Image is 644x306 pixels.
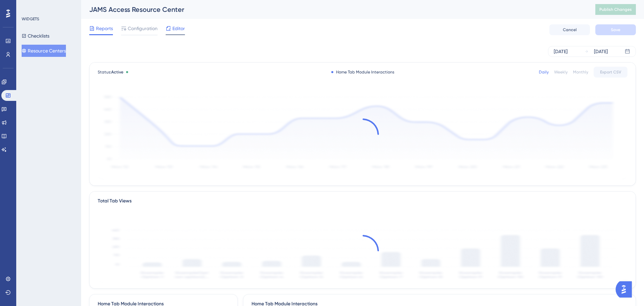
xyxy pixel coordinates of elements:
div: JAMS Access Resource Center [89,5,578,14]
iframe: UserGuiding AI Assistant Launcher [616,279,636,300]
span: Editor [172,24,185,32]
span: Publish Changes [599,7,632,12]
button: Publish Changes [595,4,636,15]
div: Daily [539,69,549,75]
div: [DATE] [594,47,608,56]
div: Monthly [573,69,588,75]
span: Export CSV [600,69,621,75]
button: Resource Centers [22,45,66,57]
div: WIDGETS [22,16,39,22]
div: Home Tab Module Interactions [331,69,394,75]
span: Status: [98,69,123,75]
span: Active [111,70,123,74]
div: [DATE] [554,47,568,56]
span: Configuration [128,24,158,32]
button: Export CSV [594,67,627,78]
button: Save [595,24,636,35]
button: Checklists [22,30,49,42]
div: Weekly [554,69,568,75]
span: Save [611,27,620,32]
span: Cancel [563,27,577,32]
span: Reports [96,24,113,32]
div: Total Tab Views [98,197,132,205]
button: Cancel [549,24,590,35]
